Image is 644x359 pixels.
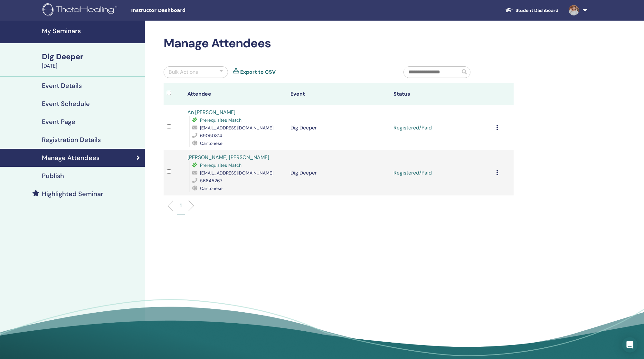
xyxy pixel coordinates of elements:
img: graduation-cap-white.svg [505,7,513,13]
span: [EMAIL_ADDRESS][DOMAIN_NAME] [200,125,273,131]
img: default.jpg [569,5,579,15]
h4: Event Details [42,82,82,90]
a: Student Dashboard [500,5,563,16]
span: Prerequisites Match [200,117,241,123]
span: 56645267 [200,178,222,184]
a: An [PERSON_NAME] [187,109,235,116]
h2: Manage Attendees [164,36,514,51]
div: Dig Deeper [42,51,141,62]
h4: My Seminars [42,27,141,35]
h4: Event Page [42,118,75,126]
h4: Publish [42,172,64,180]
span: [EMAIL_ADDRESS][DOMAIN_NAME] [200,170,273,176]
div: Bulk Actions [169,68,198,76]
h4: Event Schedule [42,100,90,108]
th: Event [287,83,390,105]
img: logo.png [43,3,119,18]
th: Status [390,83,493,105]
a: Export to CSV [240,68,276,76]
a: [PERSON_NAME] [PERSON_NAME] [187,154,269,161]
span: Cantonese [200,140,223,146]
h4: Registration Details [42,136,101,144]
a: Dig Deeper[DATE] [38,51,145,70]
th: Attendee [184,83,287,105]
h4: Highlighted Seminar [42,190,103,198]
span: Prerequisites Match [200,162,241,168]
span: 69050814 [200,133,222,138]
p: 1 [180,202,182,209]
td: Dig Deeper [287,105,390,150]
span: Cantonese [200,185,223,191]
h4: Manage Attendees [42,154,99,162]
td: Dig Deeper [287,150,390,195]
div: Open Intercom Messenger [622,337,638,353]
div: [DATE] [42,62,141,70]
span: Instructor Dashboard [131,7,228,14]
